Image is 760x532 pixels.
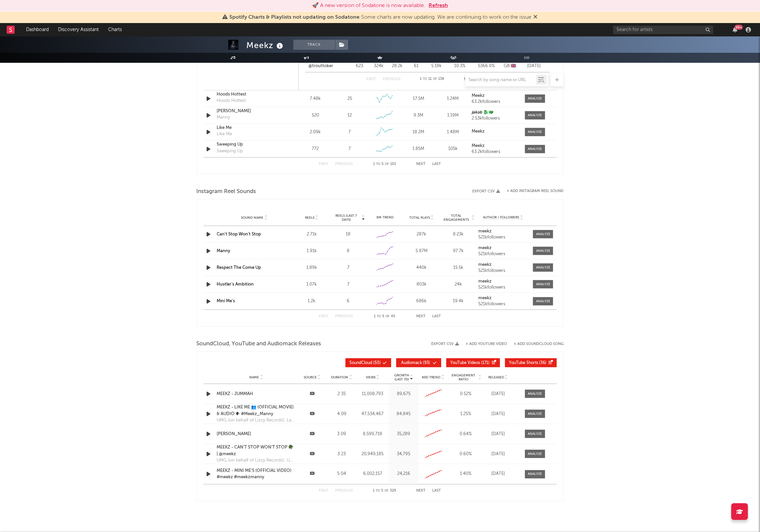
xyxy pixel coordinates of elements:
button: Refresh [429,2,448,10]
a: 𝙟𝙖𝙠𝙤𝙗 🐉🐲 [472,110,518,115]
div: 1.25 % [450,411,482,417]
div: 🚀 A new version of Sodatone is now available. [312,2,425,10]
div: [PERSON_NAME] [217,431,296,437]
div: 5366.9 % [475,63,498,69]
div: 521k followers [478,302,528,307]
div: UMG (on behalf of Lizzy Records); LatinAutorPerf, and 3 Music Rights Societies [217,417,296,424]
span: to [377,315,381,318]
span: Name [249,375,259,379]
div: GB [502,63,518,69]
a: Hoods Hottest [217,91,287,98]
strong: meekz [478,279,492,284]
div: 7.48k [300,96,331,102]
strong: Meekz [472,144,485,148]
a: MEEKZ - LIKE ME 👥 (OFFICIAL MOVIE) & AUDIO 🗣 #Meekz_Manny [217,404,296,417]
strong: meekz [478,296,492,300]
div: 1.19M [437,112,468,119]
span: ( 36 ) [509,361,547,365]
a: MEEKZ - MINI ME'S (OFFICIAL VIDEO) #meekz #meekzmanny [217,468,296,481]
div: 89,675 [391,391,417,397]
span: SoundCloud, YouTube and Audiomack Releases [197,340,321,348]
span: 🇬🇧 [511,64,516,68]
div: Sweeping Up [217,141,287,148]
div: 34,795 [391,451,417,458]
div: 18 [332,231,365,238]
a: @trouttoker [309,63,333,69]
button: Previous [335,162,353,166]
span: ( 171 ) [451,361,490,365]
button: Next [417,162,426,166]
span: Dismiss [534,15,538,20]
div: Meekz [247,40,285,51]
div: MEEKZ - CAN'T STOP WON'T STOP 🪖 | @meekz [217,444,296,457]
div: 686k [405,298,438,305]
div: MEEKZ - JUMMAH [217,391,296,397]
div: 7 [348,129,351,136]
button: Audiomack(93) [396,358,441,367]
span: Audiomack [401,361,422,365]
strong: meekz [478,262,492,267]
button: 99+ [733,27,737,32]
a: Meekz [472,94,518,98]
div: 11,008,793 [358,391,387,397]
span: Instagram Reel Sounds [197,188,256,196]
button: SoundCloud(50) [345,358,391,367]
div: 12 [347,112,352,119]
a: Like Me [217,125,287,131]
div: 17.5M [403,96,434,102]
button: Last [433,315,441,318]
div: + Add Instagram Reel Sound [500,189,564,193]
div: [DATE] [485,391,512,397]
button: Last [433,489,441,493]
div: 772 [300,146,331,152]
div: 623 [351,63,368,69]
div: 19.4k [442,298,475,305]
div: 97.7k [442,248,475,254]
strong: meekz [478,229,492,233]
span: to [376,490,380,493]
div: Manny [217,114,230,121]
span: Views [366,375,375,379]
span: ( 50 ) [350,361,381,365]
div: 521k followers [478,285,528,290]
div: [PERSON_NAME] [217,108,287,115]
div: [DATE] [522,63,547,69]
div: 2.53k followers [472,116,518,121]
span: of [385,490,389,493]
span: Duration [331,375,348,379]
div: 10.3 % [448,63,472,69]
div: UMG (on behalf of Lizzy Records); UNIAO BRASILEIRA DE EDITORAS DE MUSICA - UBEM, CMRRA, LatinAuto... [217,457,296,464]
strong: meekz [478,246,492,250]
button: Last [433,162,441,166]
div: 61 [408,63,425,69]
div: 1.89k [295,264,328,271]
div: 18.2M [403,129,434,136]
button: Track [293,40,335,50]
button: YouTube Shorts(36) [505,358,557,367]
div: 84,845 [391,411,417,417]
div: 2:35 [329,391,355,397]
div: 63.2k followers [472,100,518,104]
div: 7 [332,281,365,288]
span: SoundCloud [350,361,372,365]
button: Previous [335,315,353,318]
div: 1.24M [437,96,468,102]
a: Meekz [472,144,518,148]
div: 7 [332,264,365,271]
p: Growth [394,373,409,377]
button: First [319,315,329,318]
button: Export CSV [432,342,459,346]
a: Meekz [472,129,518,134]
button: Previous [335,489,353,493]
div: 8.23k [442,231,475,238]
div: 0.60 % [450,451,482,458]
div: [DATE] [485,451,512,458]
span: Spotify Charts & Playlists not updating on Sodatone [230,15,360,20]
div: 5.97M [405,248,438,254]
div: 521k followers [478,252,528,256]
div: 3:09 [329,431,355,437]
div: 99 + [735,25,743,30]
div: 1.07k [295,281,328,288]
a: meekz [478,279,528,284]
